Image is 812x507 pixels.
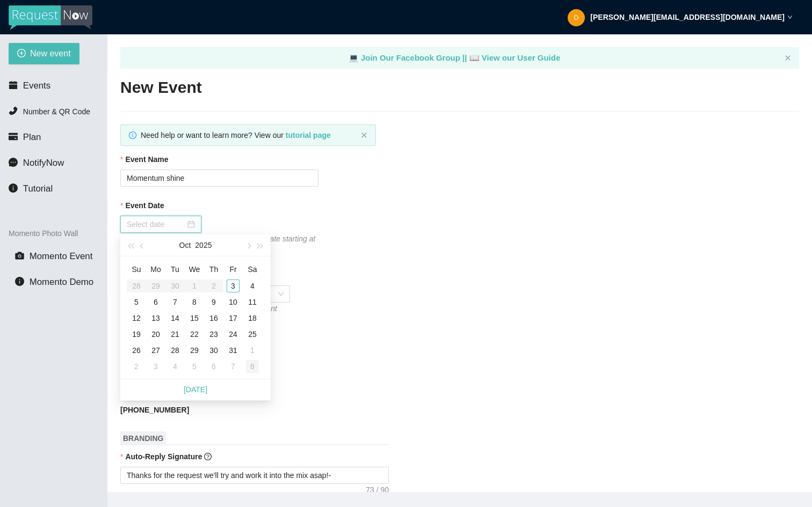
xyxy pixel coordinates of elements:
[146,342,165,358] td: 2025-10-27
[223,310,243,326] td: 2025-10-17
[785,55,791,62] button: close
[243,326,262,342] td: 2025-10-25
[149,360,162,373] div: 3
[243,278,262,294] td: 2025-10-04
[127,294,146,310] td: 2025-10-05
[243,261,262,278] th: Sa
[9,132,18,141] span: credit-card
[227,360,240,373] div: 7
[469,53,480,62] span: laptop
[15,277,24,286] span: info-circle
[349,53,359,62] span: laptop
[127,326,146,342] td: 2025-10-19
[286,131,331,139] a: tutorial page
[149,296,162,308] div: 6
[469,53,561,62] a: laptop View our User Guide
[165,358,185,374] td: 2025-11-04
[227,344,240,357] div: 31
[30,47,71,60] span: New event
[361,132,367,138] span: close
[223,294,243,310] td: 2025-10-10
[125,153,168,165] b: Event Name
[349,53,469,62] a: laptop Join Our Facebook Group ||
[568,9,585,26] img: 162d5fe6646d67e59dfd966329eb3ca4
[246,280,259,292] div: 4
[204,326,223,342] td: 2025-10-23
[185,310,204,326] td: 2025-10-15
[127,342,146,358] td: 2025-10-26
[130,344,143,357] div: 26
[243,358,262,374] td: 2025-11-08
[165,342,185,358] td: 2025-10-28
[204,261,223,278] th: Th
[23,158,64,168] span: NotifyNow
[15,251,24,260] span: camera
[130,328,143,341] div: 19
[185,358,204,374] td: 2025-11-05
[207,344,220,357] div: 30
[207,328,220,341] div: 23
[243,294,262,310] td: 2025-10-11
[165,261,185,278] th: Tu
[179,234,191,256] button: Oct
[204,358,223,374] td: 2025-11-06
[130,296,143,308] div: 5
[120,467,389,484] textarea: Thanks for the request we'll try and work it into the mix asap!- [PERSON_NAME]
[188,360,201,373] div: 5
[223,342,243,358] td: 2025-10-31
[243,310,262,326] td: 2025-10-18
[165,326,185,342] td: 2025-10-21
[246,360,259,373] div: 8
[30,251,93,261] span: Momento Event
[120,431,166,445] span: BRANDING
[227,280,240,292] div: 3
[146,358,165,374] td: 2025-11-03
[188,312,201,325] div: 15
[130,312,143,325] div: 12
[125,452,202,461] b: Auto-Reply Signature
[204,453,212,460] span: question-circle
[9,80,18,90] span: calendar
[9,43,79,64] button: plus-circleNew event
[188,328,201,341] div: 22
[227,328,240,341] div: 24
[146,310,165,326] td: 2025-10-13
[146,294,165,310] td: 2025-10-06
[188,296,201,308] div: 8
[204,294,223,310] td: 2025-10-09
[149,312,162,325] div: 13
[223,326,243,342] td: 2025-10-24
[146,326,165,342] td: 2025-10-20
[207,312,220,325] div: 16
[223,278,243,294] td: 2025-10-03
[149,344,162,357] div: 27
[169,312,182,325] div: 14
[9,158,18,167] span: message
[127,358,146,374] td: 2025-11-02
[30,277,93,287] span: Momento Demo
[9,5,92,30] img: RequestNow
[9,106,18,115] span: phone
[246,312,259,325] div: 18
[169,360,182,373] div: 4
[127,310,146,326] td: 2025-10-12
[188,344,201,357] div: 29
[243,342,262,358] td: 2025-11-01
[23,80,50,91] span: Events
[23,132,41,142] span: Plan
[223,358,243,374] td: 2025-11-07
[149,328,162,341] div: 20
[227,312,240,325] div: 17
[169,328,182,341] div: 21
[204,310,223,326] td: 2025-10-16
[185,342,204,358] td: 2025-10-29
[165,294,185,310] td: 2025-10-07
[246,296,259,308] div: 11
[169,344,182,357] div: 28
[185,261,204,278] th: We
[184,385,207,394] a: [DATE]
[227,296,240,308] div: 10
[246,344,259,357] div: 1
